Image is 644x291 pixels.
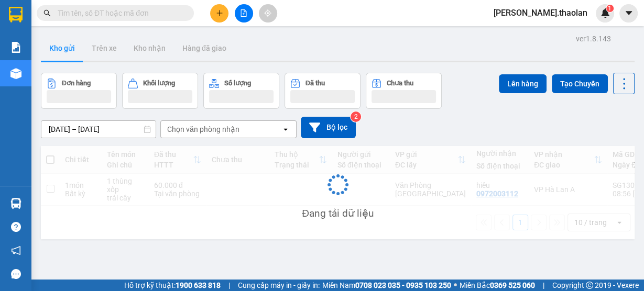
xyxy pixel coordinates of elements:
[41,36,83,61] button: Kho gửi
[259,4,277,23] button: aim
[224,80,251,87] div: Số lượng
[351,111,361,122] sup: 2
[281,125,290,133] svg: open
[235,4,253,23] button: file-add
[58,7,181,19] input: Tìm tên, số ĐT hoặc mã đơn
[176,281,221,289] strong: 1900 633 818
[238,279,320,291] span: Cung cấp máy in - giấy in:
[586,282,593,289] span: copyright
[485,6,596,19] span: [PERSON_NAME].thaolan
[43,9,51,17] span: search
[216,9,223,17] span: plus
[619,4,638,23] button: caret-down
[9,7,23,23] img: logo-vxr
[83,36,125,61] button: Trên xe
[355,281,451,289] strong: 0708 023 035 - 0935 103 250
[606,5,614,12] sup: 1
[552,74,608,93] button: Tạo Chuyến
[543,279,544,291] span: |
[264,9,271,17] span: aim
[608,5,612,12] span: 1
[454,283,457,287] span: ⚪️
[11,269,21,279] span: message
[576,33,611,44] div: ver 1.8.143
[203,73,279,109] button: Số lượng
[174,36,235,61] button: Hàng đã giao
[10,68,21,79] img: warehouse-icon
[124,279,221,291] span: Hỗ trợ kỹ thuật:
[11,222,21,232] span: question-circle
[302,206,374,221] div: Đang tải dữ liệu
[11,245,21,255] span: notification
[62,80,91,87] div: Đơn hàng
[10,198,21,209] img: warehouse-icon
[143,80,175,87] div: Khối lượng
[210,4,228,23] button: plus
[228,279,230,291] span: |
[41,73,117,109] button: Đơn hàng
[624,8,634,18] span: caret-down
[490,281,535,289] strong: 0369 525 060
[240,9,247,17] span: file-add
[167,124,239,135] div: Chọn văn phòng nhận
[285,73,361,109] button: Đã thu
[499,74,547,93] button: Lên hàng
[601,8,610,18] img: icon-new-feature
[41,121,156,138] input: Select a date range.
[305,80,325,87] div: Đã thu
[460,279,535,291] span: Miền Bắc
[366,73,442,109] button: Chưa thu
[122,73,198,109] button: Khối lượng
[301,117,356,138] button: Bộ lọc
[10,42,21,53] img: solution-icon
[387,80,413,87] div: Chưa thu
[322,279,451,291] span: Miền Nam
[125,36,174,61] button: Kho nhận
